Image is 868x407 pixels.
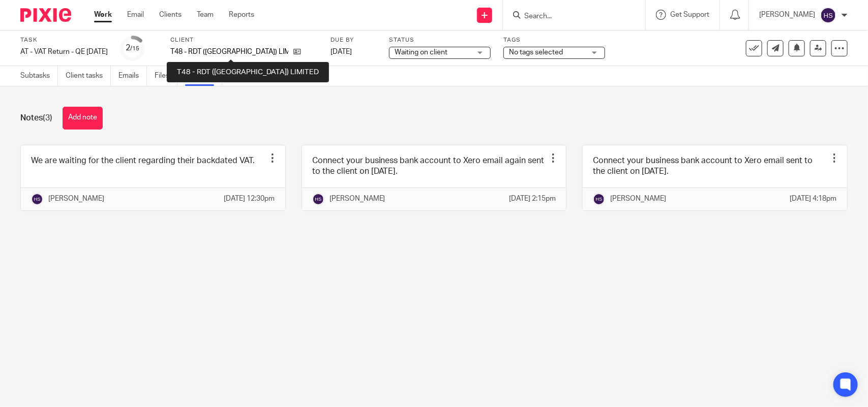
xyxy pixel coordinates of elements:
[503,36,605,44] label: Tags
[31,193,43,205] img: svg%3E
[66,66,111,86] a: Client tasks
[197,10,214,20] a: Team
[820,7,836,23] img: svg%3E
[63,107,103,130] button: Add note
[610,194,666,204] p: [PERSON_NAME]
[170,47,288,57] p: T48 - RDT ([GEOGRAPHIC_DATA]) LIMITED
[593,193,605,205] img: svg%3E
[670,11,709,18] span: Get Support
[159,10,182,20] a: Clients
[509,194,556,204] p: [DATE] 2:15pm
[155,66,177,86] a: Files
[127,10,144,20] a: Email
[94,10,112,20] a: Work
[43,114,52,122] span: (3)
[126,42,140,54] div: 2
[523,12,615,21] input: Search
[312,193,324,205] img: svg%3E
[20,36,108,44] label: Task
[389,36,491,44] label: Status
[330,194,385,204] p: [PERSON_NAME]
[230,66,269,86] a: Audit logs
[759,10,815,20] p: [PERSON_NAME]
[790,194,837,204] p: [DATE] 4:18pm
[170,36,318,44] label: Client
[20,66,58,86] a: Subtasks
[20,47,108,57] div: AT - VAT Return - QE 31-08-2025
[20,8,71,22] img: Pixie
[20,47,108,57] div: AT - VAT Return - QE [DATE]
[509,49,563,56] span: No tags selected
[331,36,376,44] label: Due by
[224,194,275,204] p: [DATE] 12:30pm
[118,66,147,86] a: Emails
[131,46,140,51] small: /15
[48,194,104,204] p: [PERSON_NAME]
[20,113,52,123] h1: Notes
[395,49,447,56] span: Waiting on client
[185,66,222,86] a: Notes (3)
[331,48,352,55] span: [DATE]
[229,10,254,20] a: Reports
